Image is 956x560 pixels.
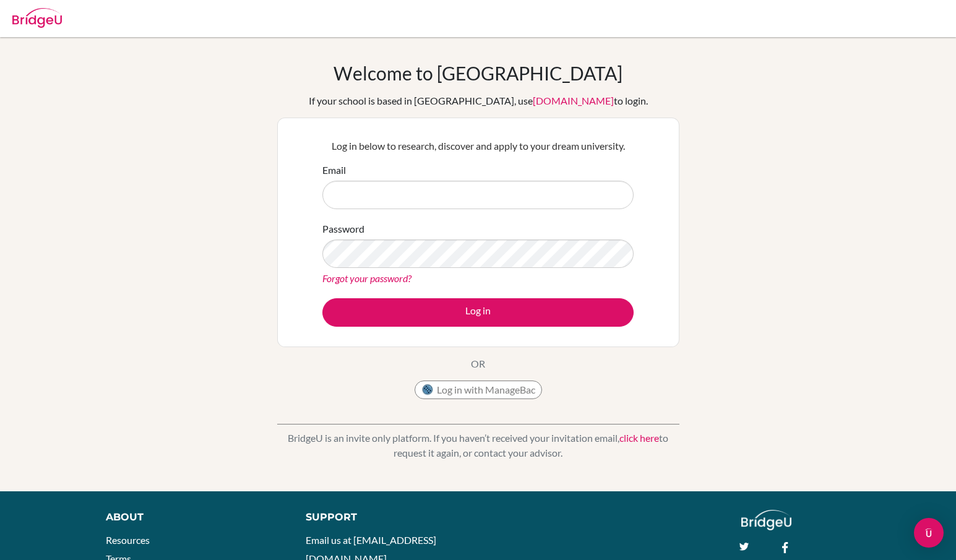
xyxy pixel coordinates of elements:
[322,222,364,236] label: Password
[277,431,679,460] p: BridgeU is an invite only platform. If you haven’t received your invitation email, to request it ...
[106,510,278,525] div: About
[306,510,465,525] div: Support
[322,298,634,327] button: Log in
[471,356,485,371] p: OR
[619,432,659,444] a: click here
[533,95,614,106] a: [DOMAIN_NAME]
[322,139,634,153] p: Log in below to research, discover and apply to your dream university.
[322,163,346,178] label: Email
[309,93,648,108] div: If your school is based in [GEOGRAPHIC_DATA], use to login.
[106,534,150,546] a: Resources
[334,62,622,84] h1: Welcome to [GEOGRAPHIC_DATA]
[741,510,791,530] img: logo_white@2x-f4f0deed5e89b7ecb1c2cc34c3e3d731f90f0f143d5ea2071677605dd97b5244.png
[415,381,542,399] button: Log in with ManageBac
[12,8,62,28] img: Bridge-U
[322,272,411,284] a: Forgot your password?
[914,518,944,548] div: Open Intercom Messenger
